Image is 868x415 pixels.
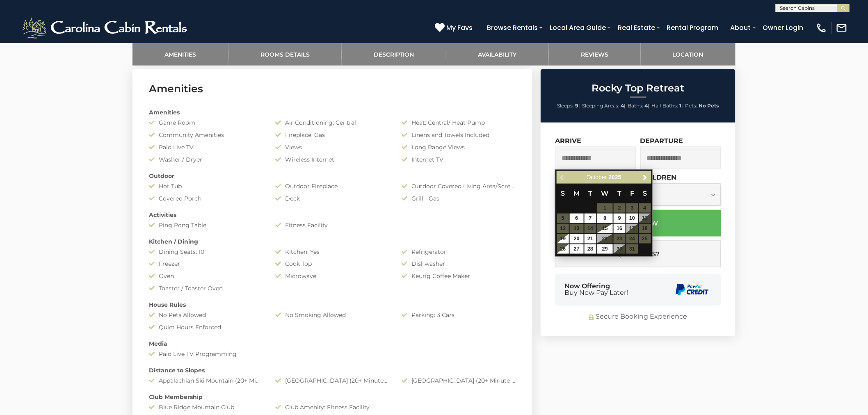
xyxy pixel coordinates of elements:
[663,21,723,35] a: Rental Program
[396,131,522,139] div: Linens and Towels Included
[143,340,522,348] div: Media
[630,189,634,197] span: Friday
[143,324,269,332] div: Quiet Hours Enforced
[585,214,596,223] a: 7
[143,393,522,401] div: Club Membership
[269,377,395,385] div: [GEOGRAPHIC_DATA] (20+ Minutes Drive)
[641,43,736,66] a: Location
[614,214,626,223] a: 9
[726,21,755,35] a: About
[617,189,621,197] span: Thursday
[269,260,395,268] div: Cook Top
[143,155,269,164] div: Washer / Dryer
[269,404,395,412] div: Club Amenity: Fitness Facility
[143,272,269,280] div: Oven
[143,404,269,412] div: Blue Ridge Mountain Club
[396,377,522,385] div: [GEOGRAPHIC_DATA] (20+ Minute Drive)
[143,119,269,127] div: Game Room
[546,21,610,35] a: Local Area Guide
[269,221,395,229] div: Fitness Facility
[149,82,516,96] h3: Amenities
[570,234,584,244] a: 20
[628,103,644,109] span: Baths:
[143,211,522,219] div: Activities
[585,244,596,254] a: 28
[396,119,522,127] div: Heat: Central/ Heat Pump
[143,248,269,256] div: Dining Seats: 10
[435,23,475,33] a: My Favs
[396,155,522,164] div: Internet TV
[143,182,269,190] div: Hot Tub
[621,103,624,109] strong: 4
[143,311,269,319] div: No Pets Allowed
[570,244,584,254] a: 27
[143,221,269,229] div: Ping Pong Table
[143,194,269,203] div: Covered Porch
[555,312,721,322] div: Secure Booking Experience
[269,182,395,190] div: Outdoor Fireplace
[396,311,522,319] div: Parking: 3 Cars
[759,21,808,35] a: Owner Login
[143,350,269,358] div: Paid Live TV Programming
[614,21,659,35] a: Real Estate
[228,43,342,66] a: Rooms Details
[143,131,269,139] div: Community Amenities
[21,16,191,40] img: White-1-2.png
[446,23,473,33] span: My Favs
[396,260,522,268] div: Dishwasher
[626,214,638,223] a: 10
[582,100,626,111] li: |
[396,182,522,190] div: Outdoor Covered Living Area/Screened Porch
[143,285,269,293] div: Toaster / Toaster Oven
[269,248,395,256] div: Kitchen: Yes
[143,143,269,151] div: Paid Live TV
[269,272,395,280] div: Microwave
[609,174,621,180] span: 2025
[561,189,565,197] span: Sunday
[543,83,733,93] h2: Rocky Top Retreat
[652,103,678,109] span: Half Baths:
[396,272,522,280] div: Keurig Coffee Maker
[576,103,579,109] strong: 9
[601,189,609,197] span: Wednesday
[570,214,584,223] a: 6
[269,194,395,203] div: Deck
[143,301,522,309] div: House Rules
[564,283,628,296] div: Now Offering
[585,234,596,244] a: 21
[582,103,620,109] span: Sleeping Areas:
[557,100,580,111] li: |
[564,290,628,296] span: Buy Now Pay Later!
[557,234,569,244] a: 19
[588,189,592,197] span: Tuesday
[699,103,719,109] strong: No Pets
[614,224,626,233] a: 16
[396,248,522,256] div: Refrigerator
[557,244,569,254] a: 26
[816,22,827,34] img: phone-regular-white.png
[597,214,613,223] a: 8
[269,311,395,319] div: No Smoking Allowed
[640,173,677,181] label: Children
[836,22,847,34] img: mail-regular-white.png
[143,237,522,246] div: Kitchen / Dining
[643,189,647,197] span: Saturday
[143,172,522,180] div: Outdoor
[269,143,395,151] div: Views
[597,224,613,233] a: 15
[680,103,682,109] strong: 1
[597,244,613,254] a: 29
[483,21,542,35] a: Browse Rentals
[446,43,549,66] a: Availability
[342,43,446,66] a: Description
[143,377,269,385] div: Appalachian Ski Mountain (20+ Minute Drive)
[652,100,683,111] li: |
[269,119,395,127] div: Air Conditioning: Central
[557,103,574,109] span: Sleeps:
[628,100,650,111] li: |
[143,108,522,116] div: Amenities
[555,137,581,145] label: Arrive
[132,43,228,66] a: Amenities
[269,155,395,164] div: Wireless Internet
[645,103,648,109] strong: 4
